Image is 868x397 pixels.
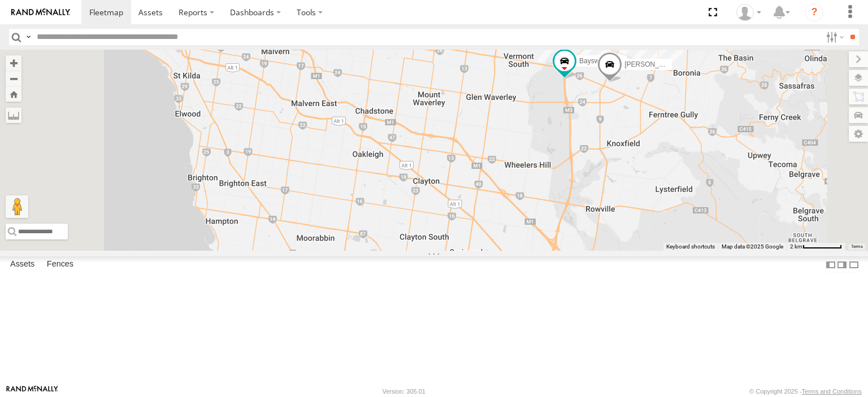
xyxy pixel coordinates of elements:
[41,257,79,273] label: Fences
[749,388,862,395] div: © Copyright 2025 -
[6,71,21,86] button: Zoom out
[849,126,868,142] label: Map Settings
[666,243,715,251] button: Keyboard shortcuts
[11,8,70,16] img: rand-logo.svg
[383,388,426,395] div: Version: 305.01
[6,55,21,71] button: Zoom in
[848,256,860,273] label: Hide Summary Table
[24,29,33,45] label: Search Query
[6,86,21,102] button: Zoom Home
[802,388,862,395] a: Terms and Conditions
[787,243,845,251] button: Map Scale: 2 km per 66 pixels
[790,243,802,250] span: 2 km
[851,244,863,248] a: Terms
[836,256,848,273] label: Dock Summary Table to the Right
[722,243,783,250] span: Map data ©2025 Google
[732,4,765,21] div: Shaun Desmond
[6,195,28,218] button: Drag Pegman onto the map to open Street View
[624,60,680,68] span: [PERSON_NAME]
[5,257,40,273] label: Assets
[805,3,823,21] i: ?
[6,107,21,123] label: Measure
[825,256,836,273] label: Dock Summary Table to the Left
[579,57,645,65] span: Bayswater Isuzu FRR
[822,29,846,45] label: Search Filter Options
[6,386,58,397] a: Visit our Website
